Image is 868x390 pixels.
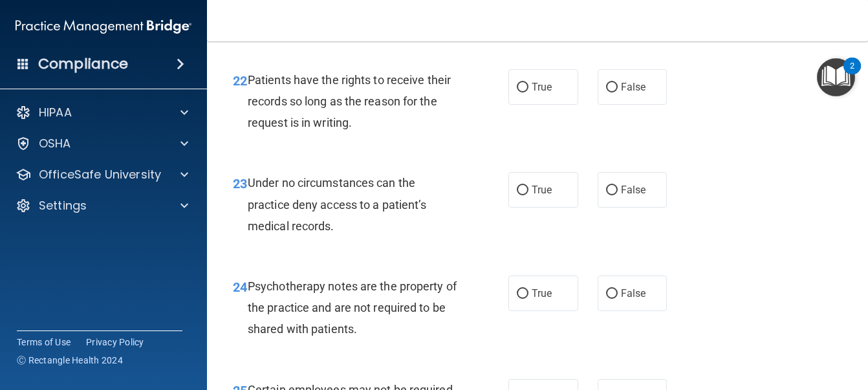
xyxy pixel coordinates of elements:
[517,186,528,195] input: True
[233,279,247,295] span: 24
[233,176,247,191] span: 23
[621,184,646,196] span: False
[39,136,71,151] p: OSHA
[248,279,457,336] span: Psychotherapy notes are the property of the practice and are not required to be shared with patie...
[606,83,618,92] input: False
[517,289,528,299] input: True
[248,176,427,232] span: Under no circumstances can the practice deny access to a patient’s medical records.
[16,14,191,39] img: PMB logo
[86,336,144,349] a: Privacy Policy
[39,105,72,120] p: HIPAA
[621,287,646,299] span: False
[17,354,123,367] span: Ⓒ Rectangle Health 2024
[16,167,188,182] a: OfficeSafe University
[39,167,161,182] p: OfficeSafe University
[233,73,247,89] span: 22
[817,58,855,96] button: Open Resource Center, 2 new notifications
[16,105,188,120] a: HIPAA
[532,287,552,299] span: True
[517,83,528,92] input: True
[606,289,618,299] input: False
[850,66,854,83] div: 2
[16,198,188,213] a: Settings
[621,81,646,93] span: False
[532,81,552,93] span: True
[38,55,128,73] h4: Compliance
[248,73,451,129] span: Patients have the rights to receive their records so long as the reason for the request is in wri...
[606,186,618,195] input: False
[532,184,552,196] span: True
[16,136,188,151] a: OSHA
[39,198,87,213] p: Settings
[17,336,71,349] a: Terms of Use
